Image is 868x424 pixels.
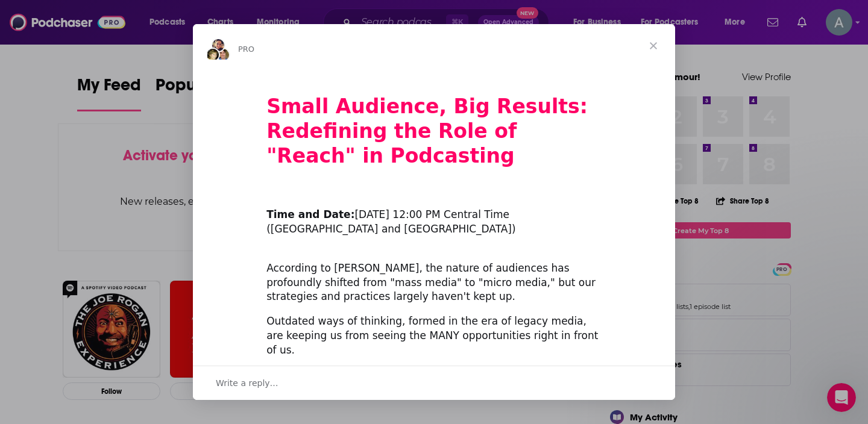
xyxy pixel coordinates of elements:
div: Outdated ways of thinking, formed in the era of legacy media, are keeping us from seeing the MANY... [266,314,602,357]
div: ​ [DATE] 12:00 PM Central Time ([GEOGRAPHIC_DATA] and [GEOGRAPHIC_DATA]) [266,194,602,237]
img: Dave avatar [216,48,230,62]
img: Barbara avatar [206,48,220,62]
span: PRO [238,45,254,54]
span: Write a reply… [216,375,278,391]
div: According to [PERSON_NAME], the nature of audiences has profoundly shifted from "mass media" to "... [266,247,602,304]
div: Open conversation and reply [193,366,675,400]
b: Small Audience, Big Results: Redefining the Role of "Reach" in Podcasting [266,95,588,167]
b: Time and Date: [266,208,354,220]
span: Close [632,24,675,67]
img: Sydney avatar [211,38,225,52]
